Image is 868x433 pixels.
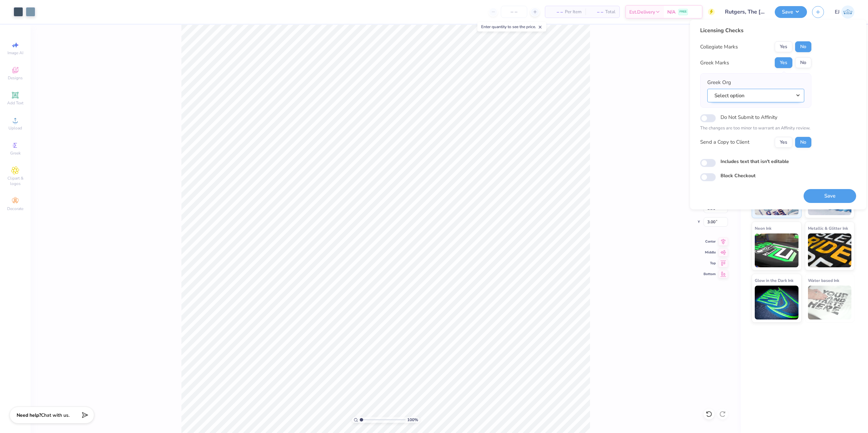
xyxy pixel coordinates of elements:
[808,277,839,284] span: Water based Ink
[775,6,807,18] button: Save
[679,9,687,14] span: FREE
[835,5,854,19] a: EJ
[835,8,840,16] span: EJ
[565,8,581,16] span: Per Item
[41,412,70,418] span: Chat with us.
[808,286,852,319] img: Water based Ink
[501,6,527,18] input: – –
[841,5,854,19] img: Edgardo Jr
[775,41,792,52] button: Yes
[549,8,563,16] span: – –
[775,137,792,148] button: Yes
[721,172,755,179] label: Block Checkout
[407,417,418,423] span: 100 %
[795,57,811,68] button: No
[720,5,770,19] input: Untitled Design
[775,57,792,68] button: Yes
[10,150,21,156] span: Greek
[755,233,798,267] img: Neon Ink
[700,43,738,51] div: Collegiate Marks
[795,41,811,52] button: No
[808,233,852,267] img: Metallic & Glitter Ink
[704,261,716,266] span: Top
[755,277,793,284] span: Glow in the Dark Ink
[704,272,716,276] span: Bottom
[700,125,811,132] p: The changes are too minor to warrant an Affinity review.
[700,138,749,146] div: Send a Copy to Client
[704,239,716,244] span: Center
[7,100,23,106] span: Add Text
[17,412,41,418] strong: Need help?
[755,286,798,319] img: Glow in the Dark Ink
[700,59,729,67] div: Greek Marks
[667,8,675,16] span: N/A
[8,75,23,81] span: Designs
[605,8,615,16] span: Total
[804,189,856,203] button: Save
[755,225,771,232] span: Neon Ink
[7,50,23,56] span: Image AI
[795,137,811,148] button: No
[808,225,848,232] span: Metallic & Glitter Ink
[721,113,777,122] label: Do Not Submit to Affinity
[700,26,811,35] div: Licensing Checks
[590,8,603,16] span: – –
[7,206,23,211] span: Decorate
[629,8,655,16] span: Est. Delivery
[704,250,716,255] span: Middle
[3,176,27,186] span: Clipart & logos
[8,125,22,131] span: Upload
[721,158,789,165] label: Includes text that isn't editable
[477,22,546,32] div: Enter quantity to see the price.
[707,89,804,103] button: Select option
[707,79,731,86] label: Greek Org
